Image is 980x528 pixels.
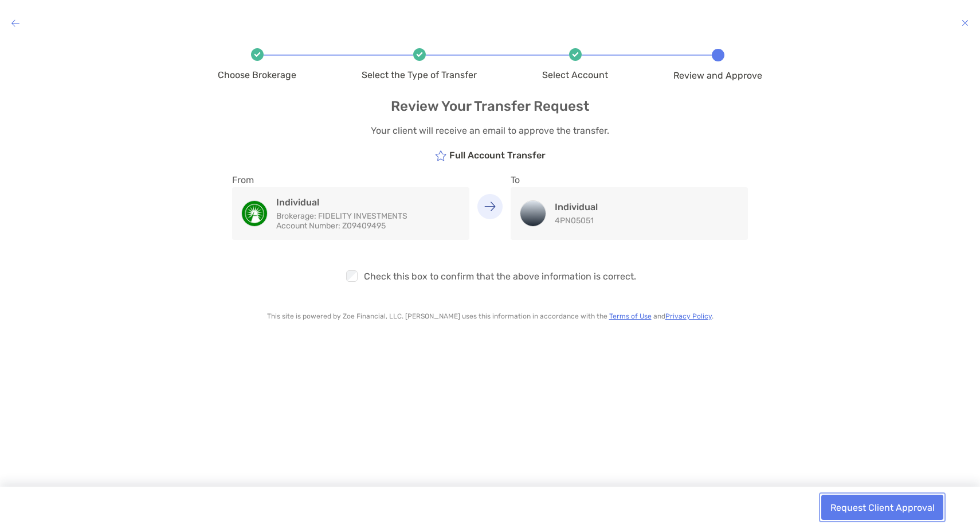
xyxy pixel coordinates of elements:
button: Request Client Approval [821,495,943,520]
h4: Individual [276,197,407,208]
h4: Review Your Transfer Request [218,98,762,114]
img: Icon check [413,48,426,61]
p: 4PN05051 [555,216,598,226]
img: Icon check [569,48,582,61]
a: Terms of Use [609,312,652,320]
h5: Full Account Transfer [435,149,546,161]
h4: Individual [555,201,598,212]
p: Z09409495 [276,221,407,231]
img: Individual [242,201,267,226]
img: Individual [520,201,546,226]
img: Arrow Down [484,201,496,211]
img: Icon check [251,48,264,61]
span: Review and Approve [673,70,762,81]
div: Check this box to confirm that the above information is correct. [218,240,762,295]
p: To [511,173,748,187]
a: Privacy Policy [665,312,712,320]
p: This site is powered by Zoe Financial, LLC. [PERSON_NAME] uses this information in accordance wit... [218,312,762,320]
span: Choose Brokerage [218,69,296,80]
p: Your client will receive an email to approve the transfer. [218,123,762,138]
p: From [232,173,469,187]
span: Select Account [542,69,608,80]
span: Brokerage: [276,211,316,221]
span: Account Number: [276,221,340,231]
p: FIDELITY INVESTMENTS [276,211,407,221]
span: Select the Type of Transfer [362,69,477,80]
